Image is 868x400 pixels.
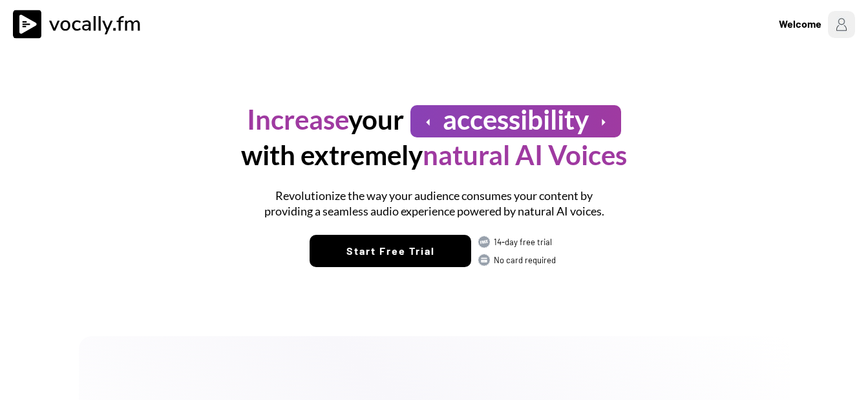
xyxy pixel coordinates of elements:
img: vocally%20logo.svg [13,10,149,39]
button: Start Free Trial [310,235,471,267]
h1: Revolutionize the way your audience consumes your content by providing a seamless audio experienc... [257,188,612,219]
font: natural AI Voices [423,139,627,171]
h1: with extremely [241,137,627,173]
button: arrow_left [420,114,436,130]
div: 14-day free trial [494,236,558,248]
div: Welcome [779,16,821,32]
div: No card required [494,254,558,266]
img: FREE.svg [478,235,491,248]
img: CARD.svg [478,254,491,266]
img: Profile%20Placeholder.png [828,11,855,38]
h1: accessibility [443,102,589,137]
h1: your [247,102,404,137]
button: arrow_right [595,114,611,130]
font: Increase [247,103,348,135]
